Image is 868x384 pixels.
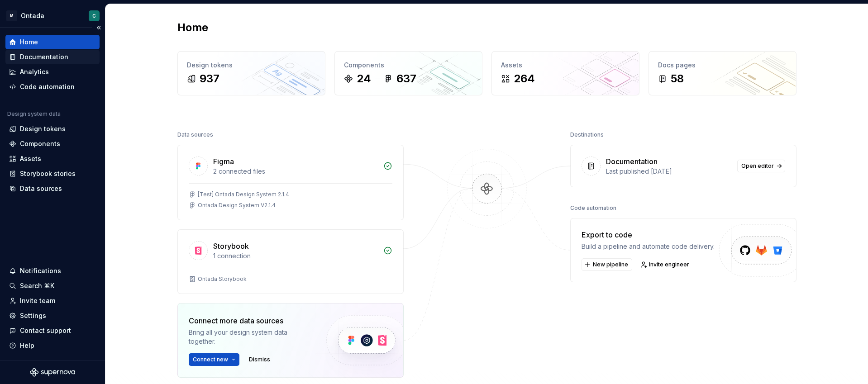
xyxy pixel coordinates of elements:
[249,356,270,363] span: Dismiss
[741,162,774,170] span: Open editor
[20,67,49,76] div: Analytics
[5,279,100,293] button: Search ⌘K
[245,353,274,366] button: Dismiss
[5,137,100,151] a: Components
[658,61,787,70] div: Docs pages
[5,166,100,181] a: Storybook stories
[20,52,68,62] div: Documentation
[2,6,103,25] button: MOntadaC
[213,251,378,261] div: 1 connection
[20,326,71,335] div: Contact support
[606,156,658,167] div: Documentation
[5,80,100,94] a: Code automation
[20,266,61,275] div: Notifications
[21,11,44,20] div: Ontada
[638,258,693,271] a: Invite engineer
[213,241,249,251] div: Storybook
[92,12,96,19] div: C
[5,152,100,166] a: Assets
[5,122,100,136] a: Design tokens
[649,261,689,268] span: Invite engineer
[187,61,316,70] div: Design tokens
[7,110,61,118] div: Design system data
[20,311,46,320] div: Settings
[20,184,62,193] div: Data sources
[5,323,100,338] button: Contact support
[177,20,208,35] h2: Home
[177,128,213,141] div: Data sources
[671,71,684,86] div: 58
[189,353,239,366] button: Connect new
[20,124,66,133] div: Design tokens
[213,167,378,176] div: 2 connected files
[357,71,371,86] div: 24
[6,10,17,21] div: M
[20,139,60,148] div: Components
[5,35,100,49] a: Home
[396,71,416,86] div: 637
[177,51,325,95] a: Design tokens937
[5,338,100,353] button: Help
[189,328,311,346] div: Bring all your design system data together.
[213,156,234,167] div: Figma
[582,229,715,240] div: Export to code
[344,61,473,70] div: Components
[189,315,311,326] div: Connect more data sources
[491,51,639,95] a: Assets264
[92,21,105,34] button: Collapse sidebar
[5,65,100,79] a: Analytics
[5,181,100,196] a: Data sources
[334,51,482,95] a: Components24637
[582,242,715,251] div: Build a pipeline and automate code delivery.
[5,294,100,308] a: Invite team
[582,258,632,271] button: New pipeline
[198,275,247,283] div: Ontada Storybook
[30,368,75,377] svg: Supernova Logo
[5,50,100,64] a: Documentation
[570,202,616,214] div: Code automation
[5,308,100,323] a: Settings
[593,261,628,268] span: New pipeline
[5,264,100,278] button: Notifications
[501,61,630,70] div: Assets
[20,82,75,91] div: Code automation
[198,202,276,209] div: Ontada Design System V2.1.4
[737,160,785,172] a: Open editor
[20,341,34,350] div: Help
[200,71,219,86] div: 937
[20,38,38,47] div: Home
[20,154,41,163] div: Assets
[20,281,54,290] div: Search ⌘K
[514,71,535,86] div: 264
[198,191,289,198] div: [Test] Ontada Design System 2.1.4
[649,51,796,95] a: Docs pages58
[193,356,228,363] span: Connect new
[606,167,732,176] div: Last published [DATE]
[570,128,604,141] div: Destinations
[177,145,404,220] a: Figma2 connected files[Test] Ontada Design System 2.1.4Ontada Design System V2.1.4
[177,229,404,294] a: Storybook1 connectionOntada Storybook
[20,296,55,305] div: Invite team
[20,169,76,178] div: Storybook stories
